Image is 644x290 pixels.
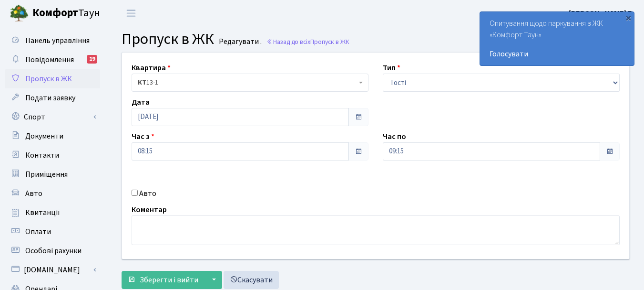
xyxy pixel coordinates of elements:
[140,275,198,285] span: Зберегти і вийти
[383,62,400,74] label: Тип
[224,271,279,289] a: Скасувати
[5,88,100,107] a: Подати заявку
[5,146,100,165] a: Контакти
[132,97,150,108] label: Дата
[624,13,633,22] div: ×
[5,50,100,69] a: Повідомлення19
[122,28,214,50] span: Пропуск в ЖК
[5,241,100,260] a: Особові рахунки
[266,37,349,46] a: Назад до всіхПропуск в ЖК
[5,184,100,203] a: Авто
[25,207,60,218] span: Квитанції
[25,54,74,65] span: Повідомлення
[5,127,100,146] a: Документи
[138,78,357,87] span: <b>КТ</b>&nbsp;&nbsp;&nbsp;&nbsp;13-1
[383,131,406,142] label: Час по
[5,203,100,222] a: Квитанції
[25,169,68,180] span: Приміщення
[138,78,146,87] b: КТ
[132,62,171,74] label: Квартира
[10,4,29,23] img: logo.png
[122,271,204,289] button: Зберегти і вийти
[25,188,42,199] span: Авто
[5,260,100,279] a: [DOMAIN_NAME]
[5,222,100,241] a: Оплати
[32,5,78,21] b: Комфорт
[25,93,75,103] span: Подати заявку
[569,8,633,19] a: [PERSON_NAME] Г.
[25,246,82,256] span: Особові рахунки
[480,12,634,65] div: Опитування щодо паркування в ЖК «Комфорт Таун»
[132,131,154,142] label: Час з
[217,37,262,46] small: Редагувати .
[25,74,72,84] span: Пропуск в ЖК
[32,5,100,21] span: Таун
[132,204,167,215] label: Коментар
[5,107,100,127] a: Спорт
[87,55,97,64] div: 19
[132,74,368,92] span: <b>КТ</b>&nbsp;&nbsp;&nbsp;&nbsp;13-1
[5,31,100,50] a: Панель управління
[119,5,143,21] button: Переключити навігацію
[25,131,63,141] span: Документи
[139,188,156,199] label: Авто
[25,150,59,161] span: Контакти
[25,226,51,237] span: Оплати
[310,37,349,46] span: Пропуск в ЖК
[25,35,90,46] span: Панель управління
[5,165,100,184] a: Приміщення
[5,69,100,88] a: Пропуск в ЖК
[569,8,633,19] b: [PERSON_NAME] Г.
[490,48,624,60] a: Голосувати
